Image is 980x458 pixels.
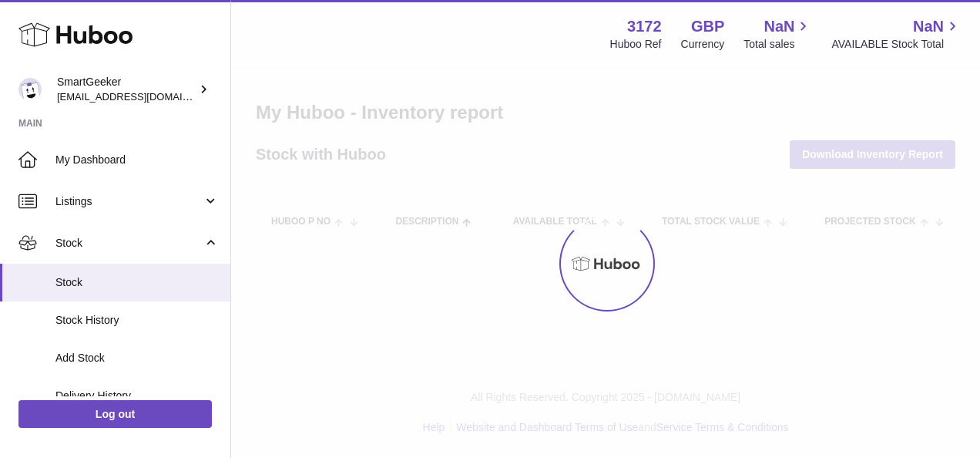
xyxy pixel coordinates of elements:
[55,194,203,209] span: Listings
[831,16,962,52] a: NaN AVAILABLE Stock Total
[743,37,812,52] span: Total sales
[18,78,42,101] img: internalAdmin-3172@internal.huboo.com
[55,275,219,290] span: Stock
[57,90,227,103] span: [EMAIL_ADDRESS][DOMAIN_NAME]
[55,153,219,167] span: My Dashboard
[57,75,196,104] div: SmartGeeker
[55,351,219,365] span: Add Stock
[681,37,725,52] div: Currency
[55,389,219,403] span: Delivery History
[691,16,724,37] strong: GBP
[627,16,662,37] strong: 3172
[55,236,203,251] span: Stock
[831,37,962,52] span: AVAILABLE Stock Total
[743,16,812,52] a: NaN Total sales
[764,16,794,37] span: NaN
[55,313,219,328] span: Stock History
[913,16,944,37] span: NaN
[610,37,662,52] div: Huboo Ref
[18,400,212,428] a: Log out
